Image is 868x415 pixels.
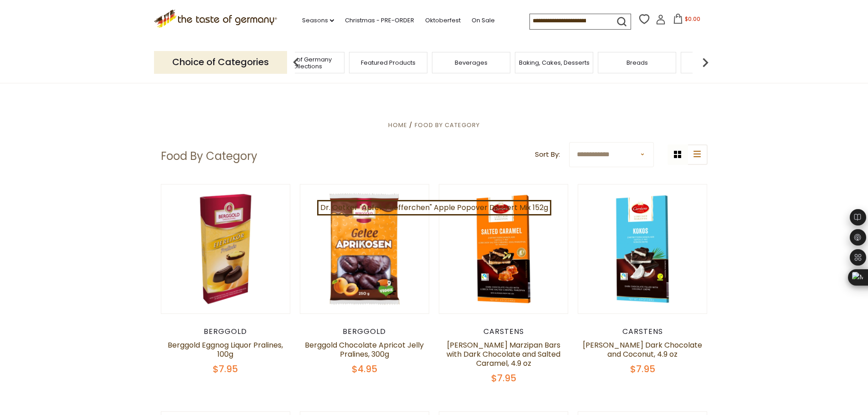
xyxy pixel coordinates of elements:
[578,184,707,313] img: Carstens Luebecker Dark Chocolate and Coconut, 4.9 oz
[455,59,488,66] a: Beverages
[439,184,568,313] img: Carstens Luebecker Marzipan Bars with Dark Chocolate and Salted Caramel, 4.9 oz
[302,15,334,26] a: Seasons
[472,15,495,26] a: On Sale
[287,53,305,72] img: previous arrow
[305,340,424,359] a: Berggold Chocolate Apricot Jelly Pralines, 300g
[361,59,416,66] a: Featured Products
[447,340,560,369] a: [PERSON_NAME] Marzipan Bars with Dark Chocolate and Salted Caramel, 4.9 oz
[161,149,257,163] h1: Food By Category
[154,51,287,73] p: Choice of Categories
[161,327,291,336] div: Berggold
[668,14,706,27] button: $0.00
[630,363,655,375] span: $7.95
[352,363,377,375] span: $4.95
[491,372,516,384] span: $7.95
[685,15,700,23] span: $0.00
[168,340,283,359] a: Berggold Eggnog Liquor Pralines, 100g
[300,327,430,336] div: Berggold
[519,59,590,66] a: Baking, Cakes, Desserts
[439,327,569,336] div: Carstens
[578,327,708,336] div: Carstens
[269,56,342,70] a: Taste of Germany Collections
[583,340,702,359] a: [PERSON_NAME] Dark Chocolate and Coconut, 4.9 oz
[213,363,238,375] span: $7.95
[388,121,407,129] a: Home
[415,121,480,129] a: Food By Category
[345,15,414,26] a: Christmas - PRE-ORDER
[317,200,551,215] a: Dr. Oetker "Apfel-Puefferchen" Apple Popover Dessert Mix 152g
[696,53,714,72] img: next arrow
[425,15,461,26] a: Oktoberfest
[161,184,290,313] img: Berggold Eggnog Liquor Pralines, 100g
[535,149,560,160] label: Sort By:
[300,184,429,313] img: Berggold Chocolate Apricot Jelly Pralines, 300g
[627,59,648,66] a: Breads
